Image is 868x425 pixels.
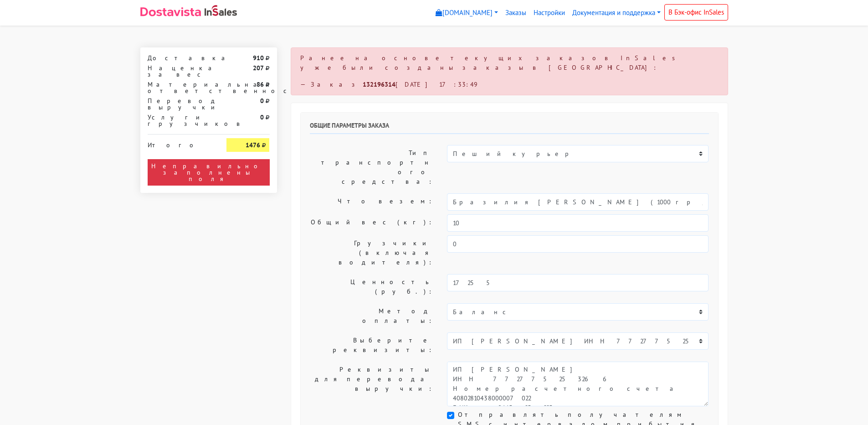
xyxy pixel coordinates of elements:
label: Тип транспортного средства: [303,145,441,190]
p: Ранее на основе текущих заказов InSales уже были созданы заказы в [GEOGRAPHIC_DATA]: [300,53,719,73]
strong: 0 [260,113,264,121]
label: Метод оплаты: [303,303,441,329]
h6: Общие параметры заказа [310,122,709,134]
img: Dostavista - срочная курьерская служба доставки [140,7,201,16]
strong: 910 [253,54,264,62]
a: Заказы [502,4,530,22]
strong: 1476 [246,141,260,149]
div: — Заказ [DATE] 17:33:49 [300,80,719,89]
img: InSales [205,5,237,16]
label: Общий вес (кг): [303,214,441,232]
div: Перевод выручки [141,98,220,110]
strong: 207 [253,64,264,72]
label: Грузчики (включая водителя): [303,235,441,270]
div: Услуги грузчиков [141,114,220,127]
a: [DOMAIN_NAME] [432,4,502,22]
div: Материальная ответственность [141,81,220,94]
div: Наценка за вес [141,65,220,78]
label: Реквизиты для перевода выручки: [303,362,441,406]
a: Документация и поддержка [569,4,664,22]
div: Доставка [141,55,220,61]
textarea: ИП [PERSON_NAME] ИНН 772775253266 Номер расчетного счета 40802810438000007022 БИК 044525225 [447,362,709,406]
a: В Бэк-офис InSales [664,4,728,21]
strong: 0 [260,97,264,105]
strong: 86 [257,80,264,88]
div: Итого [148,138,213,148]
label: Ценность (руб.): [303,274,441,300]
div: Неправильно заполнены поля [148,159,270,186]
a: Настройки [530,4,569,22]
strong: 132196314 [363,80,395,88]
label: Выберите реквизиты: [303,332,441,358]
label: Что везем: [303,193,441,211]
